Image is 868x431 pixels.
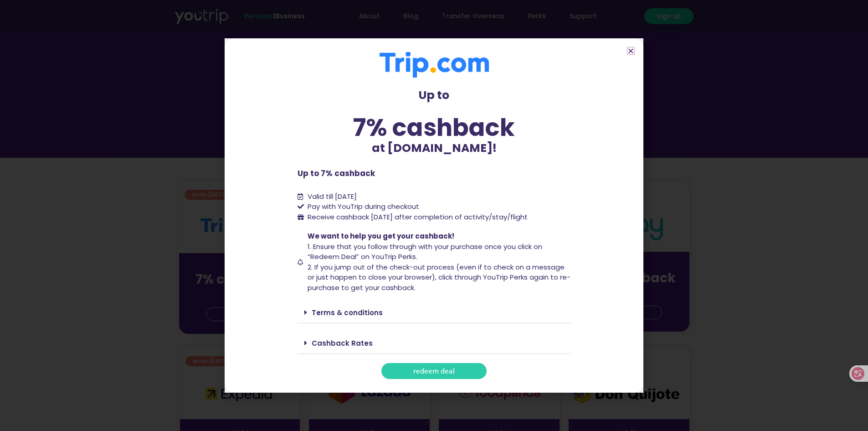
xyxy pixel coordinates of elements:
[413,368,455,374] span: redeem deal
[627,47,634,54] a: Close
[298,115,571,140] div: 7% cashback
[308,212,528,222] span: Receive cashback [DATE] after completion of activity/stay/flight
[308,242,542,262] span: 1. Ensure that you follow through with your purchase once you click on “Redeem Deal” on YouTrip P...
[305,202,419,212] span: Pay with YouTrip during checkout
[381,363,487,379] a: redeem deal
[308,262,570,292] span: 2. If you jump out of the check-out process (even if to check on a message or just happen to clos...
[308,192,357,201] span: Valid till [DATE]
[308,231,454,241] span: We want to help you get your cashback!
[312,308,383,317] a: Terms & conditions
[298,140,571,157] p: at [DOMAIN_NAME]!
[298,168,375,179] b: Up to 7% cashback
[298,332,571,354] div: Cashback Rates
[312,338,373,348] a: Cashback Rates
[298,87,571,104] p: Up to
[298,302,571,323] div: Terms & conditions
